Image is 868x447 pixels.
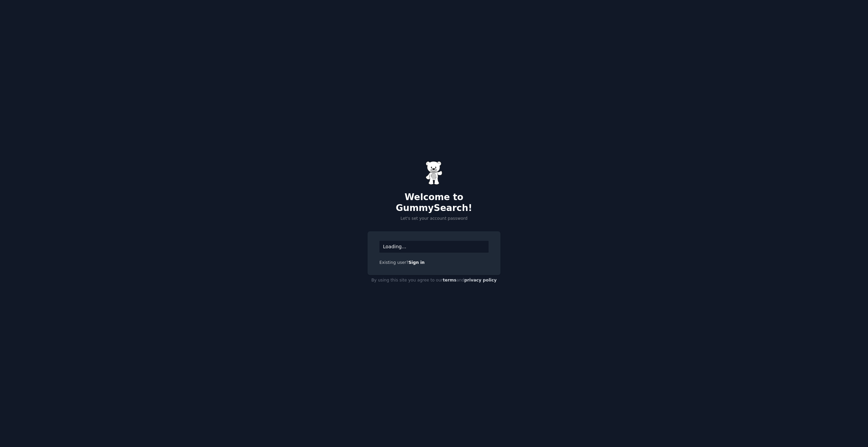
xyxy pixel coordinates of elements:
span: Existing user? [379,260,409,265]
h2: Welcome to GummySearch! [368,192,500,213]
a: Sign in [409,260,425,265]
p: Let's set your account password [368,216,500,222]
div: By using this site you agree to our and [368,275,500,286]
img: Gummy Bear [426,161,442,185]
div: Loading... [379,241,489,253]
a: terms [443,278,456,283]
a: privacy policy [464,278,497,283]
